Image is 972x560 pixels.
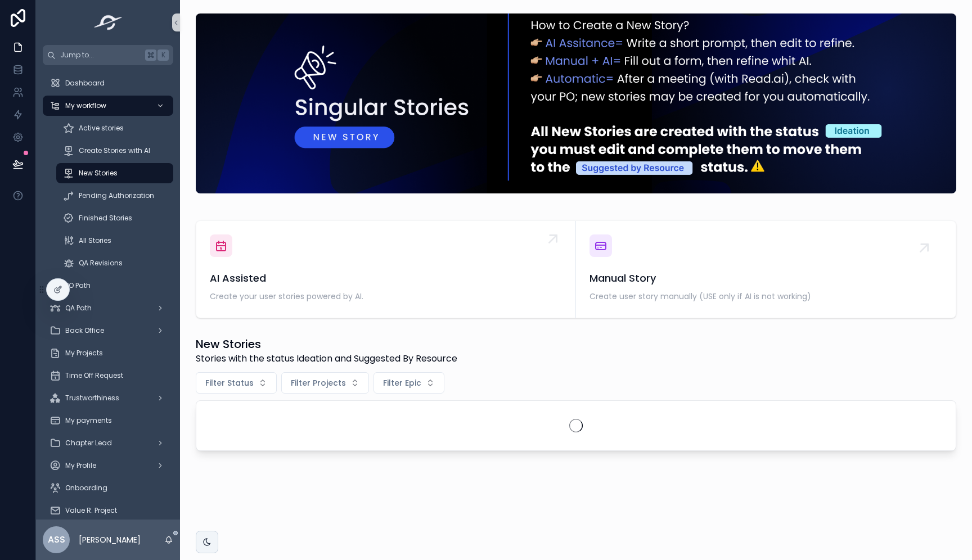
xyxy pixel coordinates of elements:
span: All Stories [79,236,111,245]
span: Trustworthiness [65,394,119,403]
span: My Projects [65,349,103,358]
span: Time Off Request [65,371,123,380]
a: Dashboard [43,73,173,93]
a: My Profile [43,455,173,476]
span: Filter Status [205,377,254,389]
a: New Stories [56,163,173,183]
h1: New Stories [196,336,457,352]
a: QA Path [43,298,173,318]
button: Select Button [373,372,444,394]
button: Select Button [281,372,369,394]
a: QA Revisions [56,253,173,273]
span: QA Revisions [79,259,123,268]
a: My workflow [43,96,173,116]
div: scrollable content [36,65,180,520]
span: ASS [48,533,65,547]
a: Manual StoryCreate user story manually (USE only if AI is not working) [576,221,956,318]
span: AI Assisted [210,270,562,286]
a: Value R. Project [43,500,173,521]
span: My payments [65,416,112,425]
a: Create Stories with AI [56,141,173,161]
span: PO Path [65,281,91,290]
span: QA Path [65,304,92,313]
a: Finished Stories [56,208,173,228]
span: Pending Authorization [79,191,154,200]
span: Back Office [65,326,104,335]
a: All Stories [56,231,173,251]
span: Filter Epic [383,377,421,389]
span: Dashboard [65,79,105,88]
span: Active stories [79,124,124,133]
img: App logo [91,13,126,31]
a: Onboarding [43,478,173,498]
span: My Profile [65,461,96,470]
span: Onboarding [65,484,107,493]
button: Jump to...K [43,45,173,65]
span: New Stories [79,169,118,178]
button: Select Button [196,372,277,394]
a: Trustworthiness [43,388,173,408]
span: Finished Stories [79,214,132,223]
span: Stories with the status Ideation and Suggested By Resource [196,352,457,365]
a: AI AssistedCreate your user stories powered by AI. [196,221,576,318]
a: PO Path [43,276,173,296]
span: Manual Story [589,270,942,286]
a: My payments [43,410,173,431]
span: Chapter Lead [65,439,112,448]
a: Chapter Lead [43,433,173,453]
span: Create your user stories powered by AI. [210,291,562,302]
a: Active stories [56,118,173,138]
span: Create Stories with AI [79,146,150,155]
span: Filter Projects [291,377,346,389]
a: Time Off Request [43,365,173,386]
span: Jump to... [60,51,141,60]
span: Value R. Project [65,506,117,515]
a: Pending Authorization [56,186,173,206]
span: My workflow [65,101,106,110]
p: [PERSON_NAME] [79,534,141,545]
a: Back Office [43,320,173,341]
span: K [159,51,168,60]
span: Create user story manually (USE only if AI is not working) [589,291,942,302]
a: My Projects [43,343,173,363]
